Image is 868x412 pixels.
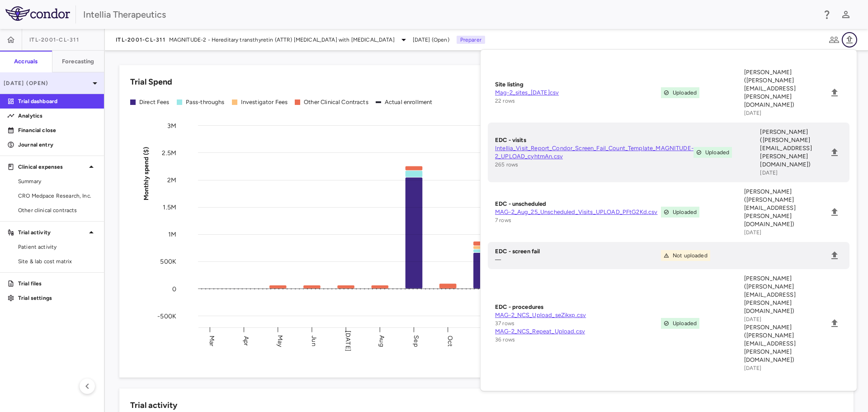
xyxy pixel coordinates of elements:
span: [DATE] (Open) [413,36,449,44]
p: [DATE] (Open) [4,79,90,87]
p: Analytics [18,112,97,120]
div: Pass-throughs [186,98,225,106]
p: Trial settings [18,294,97,302]
div: Actual enrollment [385,98,433,106]
h6: EDC - procedures [495,303,661,311]
span: Uploaded [673,208,697,216]
span: 36 rows [495,336,515,343]
a: MAG-2_Aug_25_Unscheduled_Visits_UPLOAD_PFtG2Kd.csv [495,208,661,216]
a: Intellia_Visit_Report_Condor_Screen_Fail_Count_Template_MAGNITUDE-2_UPLOAD_cyhtmAn.csv [495,144,693,161]
span: Uploaded [705,148,729,156]
div: Investigator Fees [241,98,288,106]
h6: Forecasting [62,57,94,66]
span: ITL-2001-CL-311 [116,36,165,43]
span: Upload [827,145,842,160]
h6: EDC - visits [495,136,693,144]
p: Trial activity [18,228,86,237]
span: Other clinical contracts [18,206,97,214]
tspan: 500K [160,258,176,265]
span: 22 rows [495,98,515,104]
tspan: 1M [168,231,176,238]
tspan: 0 [172,285,176,293]
span: ITL-2001-CL-311 [29,36,79,43]
text: Oct [446,335,454,346]
p: [PERSON_NAME] ([PERSON_NAME][EMAIL_ADDRESS][PERSON_NAME][DOMAIN_NAME]) [760,128,827,169]
span: [DATE] [744,316,762,322]
span: Site & lab cost matrix [18,257,97,265]
a: MAG-2_NCS_Upload_seZikxp.csv [495,311,661,319]
text: Apr [242,336,250,346]
p: [PERSON_NAME] ([PERSON_NAME][EMAIL_ADDRESS][PERSON_NAME][DOMAIN_NAME]) [744,275,827,315]
img: logo-full-BYUhSk78.svg [5,6,70,21]
p: [PERSON_NAME] ([PERSON_NAME][EMAIL_ADDRESS][PERSON_NAME][DOMAIN_NAME]) [744,323,827,364]
tspan: 2.5M [162,149,176,156]
span: 7 rows [495,217,511,223]
h6: EDC - unscheduled [495,200,661,208]
span: Uploaded [673,319,697,327]
span: CRO Medpace Research, Inc. [18,192,97,200]
tspan: -500K [157,312,176,320]
span: Upload [827,204,842,220]
h6: Site listing [495,81,661,89]
span: Summary [18,177,97,185]
text: Aug [378,335,386,346]
p: Clinical expenses [18,163,86,171]
tspan: Monthly spend ($) [142,147,150,200]
span: Upload [827,248,842,263]
p: [PERSON_NAME] ([PERSON_NAME][EMAIL_ADDRESS][PERSON_NAME][DOMAIN_NAME]) [744,188,827,228]
a: MAG-2_NCS_Repeat_Upload.csv [495,327,661,336]
text: Sep [412,335,420,346]
p: Financial close [18,126,97,134]
h6: Trial activity [130,399,177,412]
span: [DATE] [744,110,762,116]
span: — [495,256,501,263]
span: Patient activity [18,243,97,251]
span: Upload [827,85,842,100]
p: [PERSON_NAME] ([PERSON_NAME][EMAIL_ADDRESS][PERSON_NAME][DOMAIN_NAME]) [744,68,827,109]
a: Mag-2_sites_[DATE]csv [495,89,661,97]
text: Mar [208,335,216,346]
tspan: 1.5M [163,204,176,211]
h6: Accruals [14,57,38,66]
text: Jun [310,336,318,346]
h6: Trial Spend [130,76,172,88]
p: Trial dashboard [18,97,97,105]
h6: EDC - screen fail [495,247,661,256]
tspan: 2M [167,176,176,184]
span: 265 rows [495,161,518,168]
tspan: 3M [167,122,176,129]
span: [DATE] [744,365,762,371]
div: Intellia Therapeutics [83,8,816,21]
div: Other Clinical Contracts [304,98,368,106]
span: Upload [827,316,842,331]
p: Journal entry [18,141,97,149]
p: Trial files [18,279,97,288]
div: Direct Fees [139,98,170,106]
text: May [276,335,284,347]
span: Uploaded [673,89,697,97]
span: 37 rows [495,320,514,327]
span: MAGNITUDE-2 - Hereditary transthyretin (ATTR) [MEDICAL_DATA] with [MEDICAL_DATA] [169,36,395,44]
span: [DATE] [760,170,778,176]
text: [DATE] [344,331,352,351]
span: Not uploaded [673,251,708,260]
span: [DATE] [744,229,762,236]
p: Preparer [457,36,485,44]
